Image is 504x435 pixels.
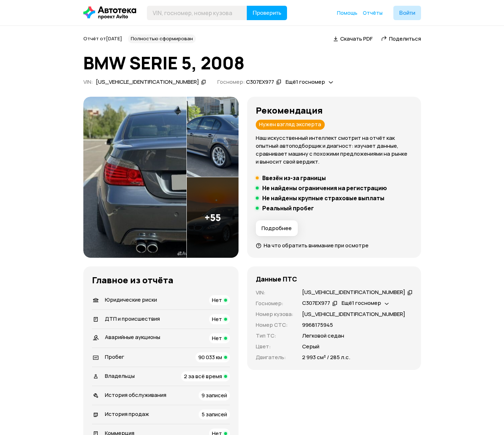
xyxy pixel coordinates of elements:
a: Отчёты [363,9,383,17]
h5: Не найдены ограничения на регистрацию [262,184,387,192]
div: Полностью сформирован [128,35,196,43]
span: 90 033 км [198,353,222,361]
p: Номер СТС : [256,321,293,329]
span: Нет [212,334,222,342]
span: Аварийные аукционы [105,333,160,341]
p: Двигатель : [256,353,293,361]
span: 9 записей [202,391,227,399]
span: Пробег [105,353,124,361]
p: Тип ТС : [256,332,293,340]
h5: Ввезён из-за границы [262,174,326,182]
span: Ещё 1 госномер [286,78,325,86]
span: 2 за всё время [184,372,222,380]
div: Нужен взгляд эксперта [256,120,325,130]
a: Скачать PDF [333,35,373,42]
h3: Рекомендация [256,105,412,115]
h1: BMW SERIE 5, 2008 [83,53,421,73]
span: На что обратить внимание при осмотре [264,242,369,249]
span: Проверить [253,10,281,16]
p: [US_VEHICLE_IDENTIFICATION_NUMBER] [302,310,405,318]
p: Цвет : [256,343,293,351]
input: VIN, госномер, номер кузова [147,6,247,20]
p: 2 993 см³ / 285 л.с. [302,353,350,361]
button: Войти [393,6,421,20]
p: 9968175945 [302,321,333,329]
h5: Реальный пробег [262,205,314,212]
span: Владельцы [105,372,135,380]
div: С307ЕХ977 [302,299,330,307]
button: Подробнее [256,220,298,236]
p: Наш искусственный интеллект смотрит на отчёт как опытный автоподборщик и диагност: изучает данные... [256,134,412,166]
span: Нет [212,296,222,304]
span: Ещё 1 госномер [342,299,381,307]
p: Серый [302,343,319,351]
a: На что обратить внимание при осмотре [256,242,369,249]
span: 5 записей [202,411,227,418]
a: Помощь [337,9,357,17]
span: История продаж [105,410,149,418]
span: Нет [212,315,222,323]
a: Поделиться [381,35,421,42]
h4: Данные ПТС [256,275,297,283]
span: Госномер: [217,78,245,86]
span: Скачать PDF [340,35,373,42]
span: ДТП и происшествия [105,315,160,322]
span: Войти [399,10,415,16]
span: Отчёт от [DATE] [83,35,122,42]
span: Отчёты [363,9,383,16]
p: VIN : [256,289,293,297]
span: Поделиться [389,35,421,42]
div: С307ЕХ977 [246,78,274,86]
p: Госномер : [256,299,293,307]
span: VIN : [83,78,93,86]
span: Юридические риски [105,296,157,303]
span: История обслуживания [105,391,166,399]
div: [US_VEHICLE_IDENTIFICATION_NUMBER] [302,289,405,296]
button: Проверить [247,6,287,20]
span: Подробнее [262,225,292,232]
p: Номер кузова : [256,310,293,318]
h3: Главное из отчёта [92,275,230,285]
h5: Не найдены крупные страховые выплаты [262,194,384,202]
span: Помощь [337,9,357,16]
p: Легковой седан [302,332,344,340]
div: [US_VEHICLE_IDENTIFICATION_NUMBER] [96,78,199,86]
